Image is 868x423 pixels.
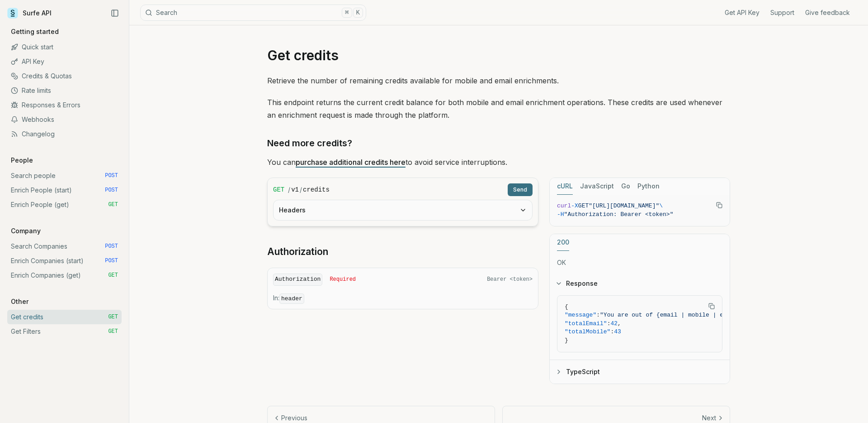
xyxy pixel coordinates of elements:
[565,328,610,335] span: "totalMobile"
[7,183,122,197] a: Enrich People (start) POST
[7,239,122,254] a: Search Companies POST
[565,303,568,310] span: {
[296,158,406,167] a: purchase additional credits here
[550,272,730,295] button: Response
[557,211,564,218] span: -H
[610,320,618,327] span: 42
[770,8,794,17] a: Support
[7,127,122,141] a: Changelog
[578,202,589,209] span: GET
[614,328,621,335] span: 43
[621,178,630,195] button: Go
[291,185,299,194] code: v1
[108,272,118,279] span: GET
[353,8,363,18] kbd: K
[342,8,352,18] kbd: ⌘
[571,202,578,209] span: -X
[7,226,44,236] p: Company
[589,202,659,209] span: "[URL][DOMAIN_NAME]"
[330,276,356,283] span: Required
[7,40,122,54] a: Quick start
[7,69,122,83] a: Credits & Quotas
[267,156,730,168] p: You can to avoid service interruptions.
[267,74,730,87] p: Retrieve the number of remaining credits available for mobile and email enrichments.
[303,185,330,194] code: credits
[557,258,722,267] p: OK
[7,197,122,212] a: Enrich People (get) GET
[659,202,663,209] span: \
[610,328,614,335] span: :
[140,5,366,21] button: Search⌘K
[712,198,726,212] button: Copy Text
[637,178,660,195] button: Python
[580,178,614,195] button: JavaScript
[7,6,52,20] a: Surfe API
[108,328,118,335] span: GET
[564,211,674,218] span: "Authorization: Bearer <token>"
[557,178,573,195] button: cURL
[705,299,718,313] button: Copy Text
[618,320,621,327] span: ,
[702,413,716,423] p: Next
[550,295,730,360] div: Response
[7,297,32,306] p: Other
[279,293,304,304] code: header
[565,320,607,327] span: "totalEmail"
[7,27,62,36] p: Getting started
[7,254,122,268] a: Enrich Companies (start) POST
[273,274,322,286] code: Authorization
[267,136,352,150] a: Need more credits?
[7,268,122,283] a: Enrich Companies (get) GET
[108,201,118,208] span: GET
[288,185,290,194] span: /
[105,243,118,250] span: POST
[7,324,122,339] a: Get Filters GET
[7,168,122,183] a: Search people POST
[273,293,533,303] p: In:
[607,320,611,327] span: :
[105,187,118,194] span: POST
[273,185,284,194] span: GET
[7,54,122,69] a: API Key
[7,98,122,112] a: Responses & Errors
[565,312,596,318] span: "message"
[805,8,850,17] a: Give feedback
[7,310,122,324] a: Get credits GET
[300,185,302,194] span: /
[565,337,568,344] span: }
[108,6,122,20] button: Collapse Sidebar
[725,8,759,17] a: Get API Key
[108,313,118,321] span: GET
[267,245,328,258] a: Authorization
[267,47,730,63] h1: Get credits
[557,202,571,209] span: curl
[550,360,730,384] button: TypeScript
[7,156,37,165] p: People
[557,234,569,251] button: 200
[487,276,533,283] span: Bearer <token>
[596,312,600,318] span: :
[105,172,118,179] span: POST
[274,200,532,220] button: Headers
[105,257,118,264] span: POST
[7,112,122,127] a: Webhooks
[7,83,122,98] a: Rate limits
[508,183,533,196] button: Send
[281,413,307,423] p: Previous
[267,96,730,121] p: This endpoint returns the current credit balance for both mobile and email enrichment operations....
